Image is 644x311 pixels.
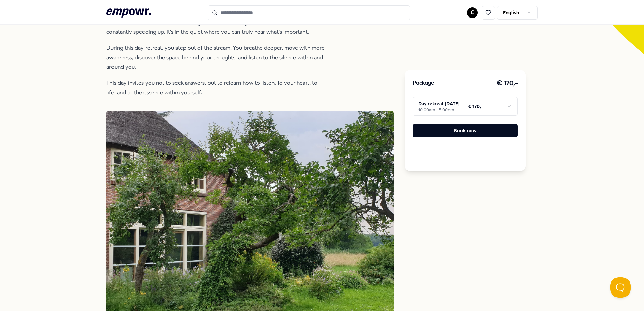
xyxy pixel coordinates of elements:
h3: € 170,- [496,78,518,89]
input: Search for products, categories or subcategories [208,5,410,20]
iframe: Help Scout Beacon - Open [610,277,631,298]
p: This day invites you not to seek answers, but to relearn how to listen. To your heart, to life, a... [106,78,325,97]
h3: Package [413,79,434,88]
p: During this day retreat, you step out of the stream. You breathe deeper, move with more awareness... [106,43,325,72]
button: C [467,7,478,18]
p: Sometimes, life doesn't demand doing more, but slowing down. In a world that's constantly speedin... [106,18,325,37]
button: Book now [413,124,518,137]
